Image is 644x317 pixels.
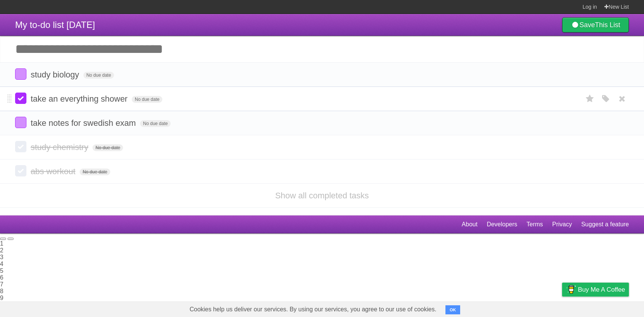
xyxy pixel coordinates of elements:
[31,118,138,128] span: take notes for swedish exam
[140,120,171,127] span: No due date
[92,144,123,151] span: No due date
[527,217,543,232] a: Terms
[31,70,81,79] span: study biology
[578,283,625,296] span: Buy me a coffee
[31,142,90,152] span: study chemistry
[562,283,629,297] a: Buy me a coffee
[182,302,444,317] span: Cookies help us deliver our services. By using our services, you agree to our use of cookies.
[275,191,369,200] a: Show all completed tasks
[15,93,26,104] label: Done
[581,217,629,232] a: Suggest a feature
[595,21,620,29] b: This List
[15,117,26,128] label: Done
[132,96,162,103] span: No due date
[83,72,114,79] span: No due date
[15,141,26,152] label: Done
[566,283,576,296] img: Buy me a coffee
[462,217,478,232] a: About
[31,167,77,176] span: abs workout
[31,94,129,104] span: take an everything shower
[552,217,572,232] a: Privacy
[562,17,629,32] a: SaveThis List
[583,93,597,105] label: Star task
[15,165,26,176] label: Done
[15,68,26,80] label: Done
[445,305,460,314] button: OK
[15,20,95,30] span: My to-do list [DATE]
[487,217,517,232] a: Developers
[80,169,110,175] span: No due date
